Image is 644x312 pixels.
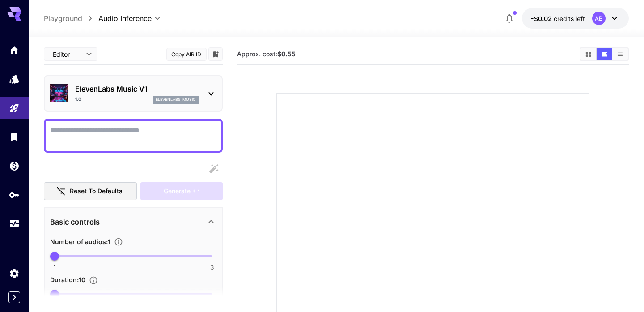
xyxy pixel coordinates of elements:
button: Expand sidebar [8,291,20,303]
button: Add to library [212,49,220,59]
span: Number of audios : 1 [50,238,110,245]
span: Editor [53,50,80,59]
span: credits left [554,15,585,22]
div: Settings [9,268,20,279]
div: AB [592,12,606,25]
p: elevenlabs_music [156,96,196,103]
button: Copy AIR ID [166,48,207,61]
span: 3 [210,263,214,272]
p: ElevenLabs Music V1 [75,83,199,94]
span: Audio Inference [98,13,152,24]
nav: breadcrumb [44,13,98,24]
button: Specify how many audios to generate in a single request. Each audio generation will be charged se... [110,237,127,246]
span: Duration : 10 [50,276,85,283]
button: Reset to defaults [44,182,137,200]
span: -$0.02 [531,15,554,22]
span: Approx. cost: [237,50,296,58]
div: ElevenLabs Music V11.0elevenlabs_music [50,80,216,107]
span: 1 [53,263,56,272]
div: -$0.01512 [531,14,585,23]
b: $0.55 [277,50,296,58]
p: 1.0 [75,96,81,103]
a: Playground [44,13,82,24]
div: API Keys [9,189,20,200]
div: Playground [9,103,20,114]
p: Basic controls [50,216,100,227]
div: Home [9,45,20,56]
button: Show media in grid view [580,48,596,60]
div: Basic controls [50,211,216,233]
button: Specify the duration of each audio in seconds. [85,276,102,285]
div: Wallet [9,160,20,171]
div: Usage [9,218,20,229]
div: Library [9,131,20,142]
button: Show media in list view [612,48,628,60]
div: Show media in grid viewShow media in video viewShow media in list view [580,47,629,61]
button: Show media in video view [597,48,612,60]
button: -$0.01512AB [522,8,629,29]
div: Models [9,74,20,85]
